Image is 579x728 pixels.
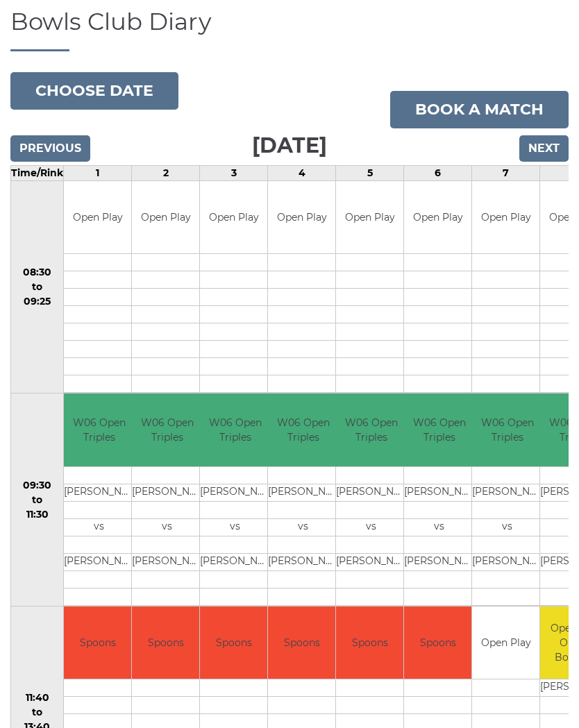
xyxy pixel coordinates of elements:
td: 08:30 to 09:25 [11,181,64,394]
td: [PERSON_NAME] [200,554,270,571]
td: Spoons [336,607,403,680]
td: Open Play [404,182,471,255]
td: [PERSON_NAME] [404,554,474,571]
td: [PERSON_NAME] [132,484,202,502]
td: [PERSON_NAME] [336,484,406,502]
td: vs [132,519,202,536]
h1: Bowls Club Diary [10,10,569,51]
td: vs [64,519,134,536]
td: Open Play [132,182,199,255]
td: [PERSON_NAME] [472,554,542,571]
td: W06 Open Triples [132,394,202,467]
td: [PERSON_NAME] [268,554,338,571]
td: vs [336,519,406,536]
td: 5 [336,166,404,181]
td: 7 [472,166,540,181]
td: Spoons [132,607,199,680]
td: vs [404,519,474,536]
td: W06 Open Triples [404,394,474,467]
td: [PERSON_NAME] [336,554,406,571]
td: 6 [404,166,472,181]
td: 4 [268,166,336,181]
td: Spoons [64,607,131,680]
td: vs [200,519,270,536]
td: 2 [132,166,200,181]
td: [PERSON_NAME] [132,554,202,571]
input: Previous [10,136,90,162]
td: [PERSON_NAME] [404,484,474,502]
button: Choose date [10,73,178,110]
td: vs [268,519,338,536]
td: W06 Open Triples [200,394,270,467]
td: [PERSON_NAME] [200,484,270,502]
a: Book a match [390,92,569,129]
td: [PERSON_NAME] [64,554,134,571]
td: Open Play [64,182,131,255]
td: [PERSON_NAME] [268,484,338,502]
input: Next [519,136,569,162]
td: Spoons [268,607,335,680]
td: W06 Open Triples [268,394,338,467]
td: Spoons [404,607,471,680]
td: [PERSON_NAME] [64,484,134,502]
td: [PERSON_NAME] [472,484,542,502]
td: 09:30 to 11:30 [11,394,64,607]
td: W06 Open Triples [336,394,406,467]
td: Time/Rink [11,166,64,181]
td: Open Play [336,182,403,255]
td: 3 [200,166,268,181]
td: Spoons [200,607,267,680]
td: Open Play [200,182,267,255]
td: W06 Open Triples [472,394,542,467]
td: Open Play [472,607,539,680]
td: 1 [64,166,132,181]
td: Open Play [472,182,539,255]
td: W06 Open Triples [64,394,134,467]
td: vs [472,519,542,536]
td: Open Play [268,182,335,255]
